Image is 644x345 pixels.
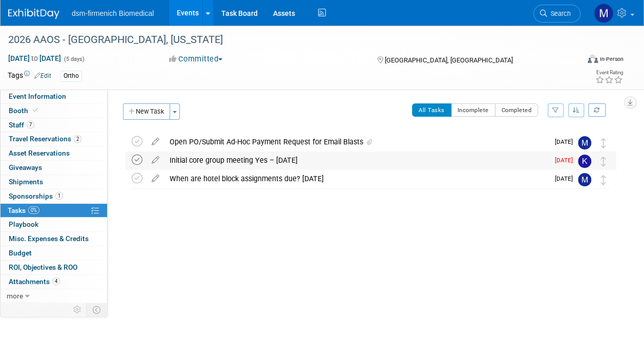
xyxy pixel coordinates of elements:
[1,275,107,289] a: Attachments4
[555,138,578,145] span: [DATE]
[28,206,39,214] span: 0%
[451,103,495,117] button: Incomplete
[534,53,624,69] div: Event Format
[9,163,42,171] span: Giveaways
[9,135,81,143] span: Travel Reservations
[1,175,107,189] a: Shipments
[33,107,38,113] i: Booth reservation complete
[533,5,580,23] a: Search
[74,135,81,143] span: 2
[601,157,606,166] i: Move task
[72,9,154,17] span: dsm-firmenich Biomedical
[9,249,32,257] span: Budget
[578,173,591,186] img: Melanie Davison
[385,56,513,64] span: [GEOGRAPHIC_DATA], [GEOGRAPHIC_DATA]
[27,121,34,128] span: 7
[147,174,164,183] a: edit
[1,161,107,175] a: Giveaways
[599,55,624,63] div: In-Person
[87,303,108,316] td: Toggle Event Tabs
[1,104,107,118] a: Booth
[69,303,87,316] td: Personalize Event Tab Strip
[595,70,623,75] div: Event Rating
[547,10,571,17] span: Search
[1,189,107,203] a: Sponsorships1
[1,90,107,103] a: Event Information
[1,246,107,260] a: Budget
[495,103,538,117] button: Completed
[8,54,61,63] span: [DATE] [DATE]
[1,232,107,246] a: Misc. Expenses & Credits
[34,72,51,79] a: Edit
[555,157,578,164] span: [DATE]
[147,137,164,146] a: edit
[588,103,606,117] a: Refresh
[60,71,82,81] div: Ortho
[123,103,170,120] button: New Task
[594,4,613,23] img: Melanie Davison
[601,138,606,148] i: Move task
[5,31,571,49] div: 2026 AAOS - [GEOGRAPHIC_DATA], [US_STATE]
[9,277,60,286] span: Attachments
[9,178,43,186] span: Shipments
[55,192,63,200] span: 1
[9,192,63,200] span: Sponsorships
[52,277,60,285] span: 4
[164,133,549,150] div: Open PO/Submit Ad-Hoc Payment Request for Email Blasts
[1,146,107,160] a: Asset Reservations
[7,292,23,300] span: more
[9,149,70,157] span: Asset Reservations
[9,121,34,129] span: Staff
[578,155,591,168] img: Katie Kukwa
[578,136,591,149] img: Melanie Davison
[555,175,578,182] span: [DATE]
[8,9,59,19] img: ExhibitDay
[9,92,66,100] span: Event Information
[1,204,107,218] a: Tasks0%
[412,103,451,117] button: All Tasks
[9,263,77,271] span: ROI, Objectives & ROO
[164,170,549,187] div: When are hotel block assignments due? [DATE]
[8,206,39,214] span: Tasks
[601,175,606,185] i: Move task
[1,132,107,146] a: Travel Reservations2
[165,54,226,64] button: Committed
[1,218,107,231] a: Playbook
[1,289,107,303] a: more
[147,156,164,165] a: edit
[30,54,39,62] span: to
[164,152,549,169] div: Initial core group meeting Yes – [DATE]
[9,220,38,228] span: Playbook
[63,56,85,62] span: (5 days)
[1,118,107,132] a: Staff7
[8,70,51,82] td: Tags
[1,261,107,274] a: ROI, Objectives & ROO
[9,234,89,243] span: Misc. Expenses & Credits
[9,106,40,115] span: Booth
[588,55,598,63] img: Format-Inperson.png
